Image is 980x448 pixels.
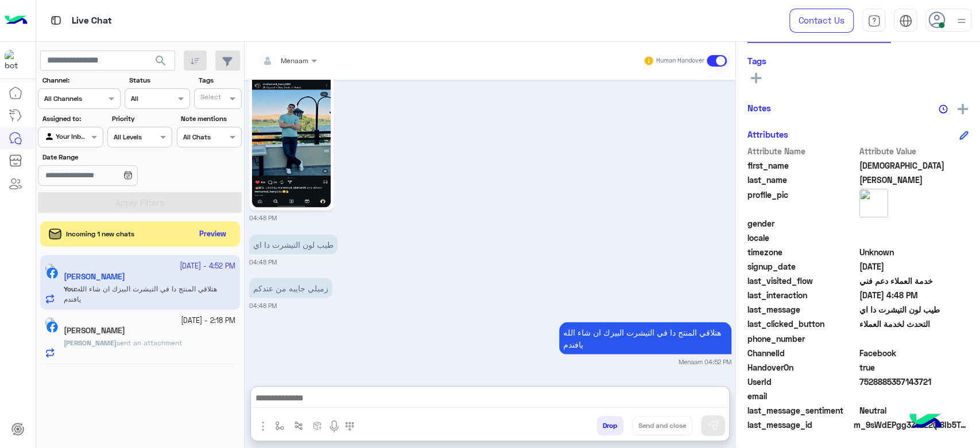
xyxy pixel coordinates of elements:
span: Unknown [859,246,969,258]
span: طيب لون التيشرت دا اي [859,303,969,315]
h6: Tags [747,56,969,66]
img: hulul-logo.png [905,402,946,442]
img: picture [45,317,55,328]
a: tab [862,9,885,33]
button: Preview [195,226,231,243]
span: Mohammed [859,174,969,186]
span: m_9sWdEPgg3Zt2L2Qi8Ib5TyrEtsRrlOLqrTx4RgdEhTZVb6FUHxJIbRfskS0DXdyhnI9QZyoKusleh7vexBeilw [854,419,969,431]
small: Menaam 04:52 PM [679,357,731,366]
img: make a call [345,422,354,431]
span: email [747,390,857,402]
small: 04:48 PM [249,301,277,310]
label: Channel: [42,75,119,85]
img: picture [859,189,888,217]
span: last_name [747,174,857,186]
span: 0 [859,347,969,359]
img: Logo [5,9,28,33]
button: Trigger scenario [289,416,308,435]
span: phone_number [747,333,857,345]
span: last_message [747,303,857,315]
img: tab [899,14,912,28]
span: Adham [859,159,969,172]
label: Priority [112,114,171,124]
label: Assigned to: [42,114,102,124]
span: search [154,54,168,68]
span: null [859,232,969,244]
img: Trigger scenario [294,421,303,430]
span: null [859,390,969,402]
span: Incoming 1 new chats [66,229,134,239]
span: التحدث لخدمة العملاء [859,318,969,330]
p: 27/9/2025, 4:48 PM [249,234,338,254]
small: 04:48 PM [249,213,277,222]
h6: Attributes [747,129,788,139]
span: signup_date [747,260,857,272]
button: select flow [270,416,289,435]
button: Drop [596,416,623,435]
span: profile_pic [747,189,857,215]
p: 27/9/2025, 4:48 PM [249,278,332,298]
img: notes [939,104,948,114]
span: Attribute Value [859,145,969,157]
span: UserId [747,376,857,388]
button: Send and close [632,416,692,435]
small: [DATE] - 2:18 PM [181,315,235,326]
small: Human Handover [656,56,704,65]
span: first_name [747,159,857,172]
img: send attachment [256,419,270,433]
span: 0 [859,404,969,416]
label: Status [129,75,188,85]
span: true [859,361,969,373]
button: Apply Filters [38,192,242,213]
label: Tags [199,75,241,85]
p: 27/9/2025, 4:52 PM [559,322,731,354]
img: send message [707,420,719,431]
img: 552439160_662600460223896_7581754253752717653_n.jpg [252,68,331,207]
span: HandoverOn [747,361,857,373]
p: Live Chat [72,13,112,29]
span: 2024-08-17T04:51:47.733Z [859,260,969,272]
img: add [958,104,968,114]
button: search [147,50,175,75]
span: last_visited_flow [747,275,857,287]
span: last_interaction [747,289,857,301]
img: send voice note [327,419,341,433]
img: Facebook [47,321,58,333]
img: profile [954,14,969,28]
span: null [859,217,969,229]
img: tab [49,13,63,28]
span: locale [747,232,857,244]
span: 2025-09-27T13:48:24.1630643Z [859,289,969,301]
h6: Notes [747,103,771,113]
label: Note mentions [181,114,240,124]
div: Select [199,92,221,105]
h5: Ahmed Nassar [64,326,125,336]
span: Menaam [281,56,308,65]
span: Attribute Name [747,145,857,157]
span: timezone [747,246,857,258]
a: Contact Us [789,9,854,33]
span: null [859,333,969,345]
span: 7528885357143721 [859,376,969,388]
span: last_message_sentiment [747,404,857,416]
span: [PERSON_NAME] [64,338,117,347]
img: create order [313,421,322,430]
button: create order [308,416,327,435]
img: 713415422032625 [5,50,25,71]
img: tab [867,14,881,28]
span: last_message_id [747,419,851,431]
span: last_clicked_button [747,318,857,330]
span: gender [747,217,857,229]
span: sent an attachment [117,338,182,347]
span: ChannelId [747,347,857,359]
img: select flow [275,421,284,430]
span: خدمة العملاء دعم فني [859,275,969,287]
small: 04:48 PM [249,257,277,266]
label: Date Range [42,152,171,162]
